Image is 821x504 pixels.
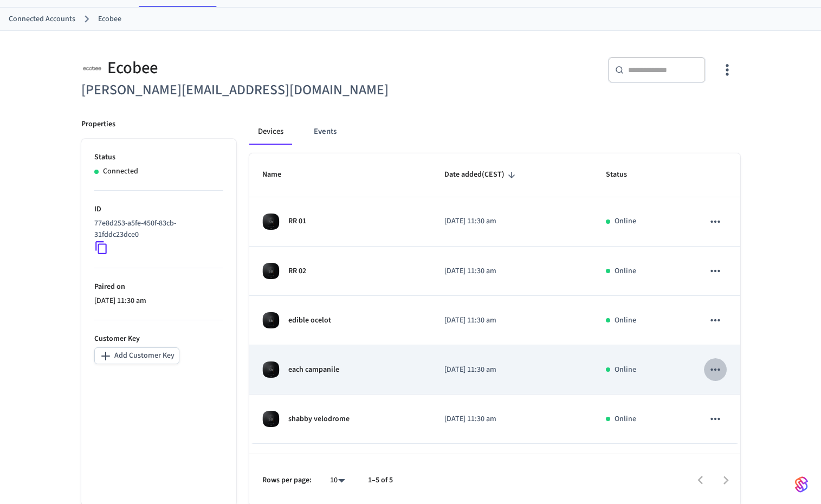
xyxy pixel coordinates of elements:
[262,213,280,230] img: ecobee_lite_3
[81,57,404,79] div: Ecobee
[81,79,404,101] h6: [PERSON_NAME][EMAIL_ADDRESS][DOMAIN_NAME]
[103,166,138,177] p: Connected
[288,413,350,425] p: shabby velodrome
[444,413,580,425] p: [DATE] 11:30 am
[94,281,223,293] p: Paired on
[94,218,219,241] p: 77e8d253-a5fe-450f-83cb-31fddc23dce0
[615,315,636,326] p: Online
[288,266,306,277] p: RR 02
[249,153,740,444] table: sticky table
[444,166,519,183] span: Date added(CEST)
[368,475,393,486] p: 1–5 of 5
[444,364,580,376] p: [DATE] 11:30 am
[615,413,636,425] p: Online
[262,410,280,428] img: ecobee_lite_3
[615,216,636,227] p: Online
[94,152,223,163] p: Status
[262,475,312,486] p: Rows per page:
[288,315,331,326] p: edible ocelot
[94,347,179,364] button: Add Customer Key
[615,266,636,277] p: Online
[325,473,351,488] div: 10
[305,119,345,145] button: Events
[262,361,280,378] img: ecobee_lite_3
[249,119,740,145] div: connected account tabs
[262,166,295,183] span: Name
[444,266,580,277] p: [DATE] 11:30 am
[795,476,808,493] img: SeamLogoGradient.69752ec5.svg
[94,333,223,345] p: Customer Key
[444,315,580,326] p: [DATE] 11:30 am
[81,57,103,79] img: ecobee_logo_square
[81,119,115,130] p: Properties
[94,204,223,215] p: ID
[98,14,121,25] a: Ecobee
[249,119,292,145] button: Devices
[262,312,280,329] img: ecobee_lite_3
[606,166,641,183] span: Status
[288,364,339,376] p: each campanile
[9,14,75,25] a: Connected Accounts
[262,262,280,280] img: ecobee_lite_3
[288,216,306,227] p: RR 01
[615,364,636,376] p: Online
[444,216,580,227] p: [DATE] 11:30 am
[94,295,223,307] p: [DATE] 11:30 am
